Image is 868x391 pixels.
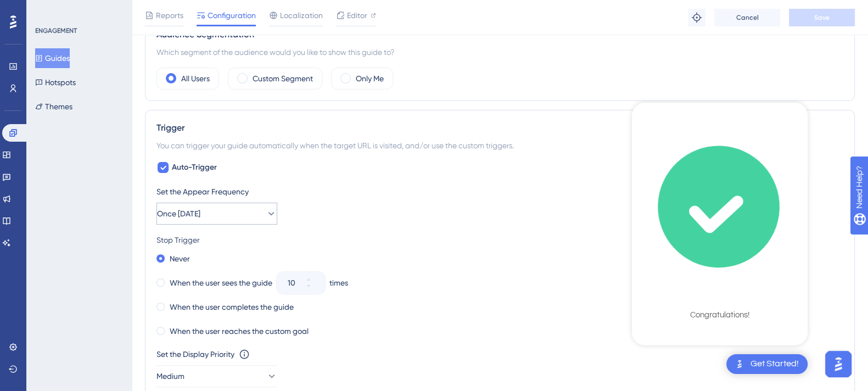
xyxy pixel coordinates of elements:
span: Medium [156,370,184,383]
button: Once [DATE] [156,203,277,225]
label: When the user reaches the custom goal [170,325,309,338]
div: ENGAGEMENT [35,26,77,35]
button: Hotspots [35,72,76,92]
div: Set the Display Priority [156,348,234,361]
label: When the user completes the guide [170,300,294,314]
div: Get Started! [751,358,799,370]
button: Themes [35,97,72,116]
span: Once [DATE] [157,207,200,220]
div: Congratulations! [690,310,749,321]
div: checklist loading [632,103,808,343]
span: Configuration [208,9,256,22]
div: Stop Trigger [156,233,843,247]
div: Checklist Container [632,103,808,345]
button: Save [789,9,855,26]
button: Medium [156,365,277,387]
div: Which segment of the audience would you like to show this guide to? [156,46,843,59]
button: Guides [35,48,70,68]
img: launcher-image-alternative-text [733,358,746,371]
span: Editor [347,9,367,22]
div: Set the Appear Frequency [156,185,843,198]
div: times [329,276,348,289]
label: All Users [181,72,210,85]
div: You can trigger your guide automatically when the target URL is visited, and/or use the custom tr... [156,139,843,152]
span: Save [814,13,830,22]
label: When the user sees the guide [170,276,272,289]
div: Checklist Completed [659,289,781,305]
label: Never [170,252,190,265]
span: Localization [280,9,323,22]
span: Reports [156,9,183,22]
span: Cancel [736,13,759,22]
iframe: UserGuiding AI Assistant Launcher [822,348,855,381]
label: Custom Segment [253,72,313,85]
div: Open Get Started! checklist [726,354,808,374]
button: Cancel [714,9,780,26]
div: Trigger [156,121,843,135]
span: Auto-Trigger [172,161,217,174]
span: Need Help? [26,3,69,16]
label: Only Me [356,72,384,85]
